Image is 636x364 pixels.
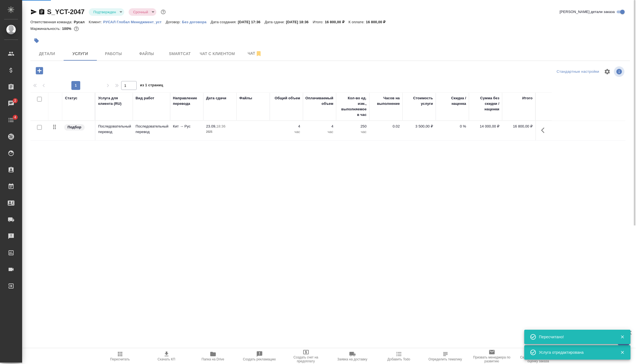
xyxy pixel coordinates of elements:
span: из 1 страниц [140,82,163,90]
p: Последовательный перевод [136,124,167,135]
span: Чат [242,50,268,57]
p: Русал [74,20,89,24]
span: Smartcat [167,50,193,57]
a: РУСАЛ Глобал Менеджмент_уст [103,19,166,24]
p: РУСАЛ Глобал Менеджмент_уст [103,20,166,24]
span: Детали [34,50,60,57]
p: 14 000,00 ₽ [472,124,499,129]
div: Пересчитано! [539,334,612,340]
button: Закрыть [617,334,628,339]
div: Скидка / наценка [438,95,466,106]
span: 4 [11,115,19,120]
div: Дата сдачи [206,95,226,101]
button: Доп статусы указывают на важность/срочность заказа [160,8,167,15]
p: Последовательный перевод [98,124,130,135]
button: Показать кнопки [538,124,551,137]
p: Маржинальность: [30,27,62,31]
span: 2 [11,98,19,103]
div: Сумма без скидки / наценки [472,95,499,112]
div: Подтвержден [129,8,156,16]
a: 4 [1,113,21,127]
a: Без договора [182,19,211,24]
a: 2 [1,97,21,110]
div: Подтвержден [89,8,124,16]
div: Стоимость услуги [405,95,433,106]
p: [DATE] 18:36 [286,20,313,24]
div: split button [555,67,601,76]
p: 16 800,00 ₽ [505,124,533,129]
p: Подбор [68,124,81,130]
span: [PERSON_NAME] детали заказа [560,9,615,15]
div: Статус [65,95,77,101]
span: Работы [100,50,127,57]
p: 16 800,00 ₽ [325,20,349,24]
div: Услуга отредактирована [539,350,612,355]
span: Посмотреть информацию [614,66,625,77]
button: Добавить услугу [32,65,47,76]
div: Вид работ [136,95,154,101]
span: Настроить таблицу [601,65,614,78]
p: 4 [272,124,300,129]
span: Файлы [133,50,160,57]
svg: Отписаться [255,50,262,57]
p: 2025 [206,129,234,135]
span: Услуги [67,50,94,57]
p: час [272,129,300,135]
p: [DATE] 17:36 [238,20,265,24]
button: Добавить тэг [30,35,43,47]
span: Чат с клиентом [200,50,235,57]
button: Подтвержден [92,10,118,14]
p: 3 500,00 ₽ [405,124,433,129]
div: Услуга для клиента (RU) [98,95,130,106]
p: Клиент: [89,20,103,24]
p: 18:36 [216,124,225,128]
p: 16 800,00 ₽ [366,20,390,24]
div: Итого [522,95,533,101]
p: Ответственная команда: [30,20,74,24]
p: Без договора [182,20,211,24]
p: Договор: [166,20,182,24]
div: Оплачиваемый объем [305,95,333,106]
button: Срочный [131,10,150,14]
p: час [339,129,367,135]
p: Итого: [313,20,325,24]
p: 4 [306,124,333,129]
p: 100% [62,27,73,31]
p: 0 % [438,124,466,129]
div: Направление перевода [173,95,201,106]
p: Кит → Рус [173,124,201,129]
div: Часов на выполнение [372,95,400,106]
button: Скопировать ссылку [38,9,45,15]
a: S_YCT-2047 [47,8,84,15]
p: 23.09, [206,124,216,128]
button: 0.00 RUB; [73,25,80,32]
td: 0.02 [369,121,403,140]
p: Дата сдачи: [264,20,286,24]
p: К оплате: [349,20,366,24]
div: Файлы [239,95,252,101]
button: Закрыть [617,350,628,355]
div: Общий объем [275,95,300,101]
div: Кол-во ед. изм., выполняемое в час [339,95,367,118]
button: Скопировать ссылку для ЯМессенджера [30,9,37,15]
p: 250 [339,124,367,129]
p: Дата создания: [211,20,238,24]
p: час [306,129,333,135]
